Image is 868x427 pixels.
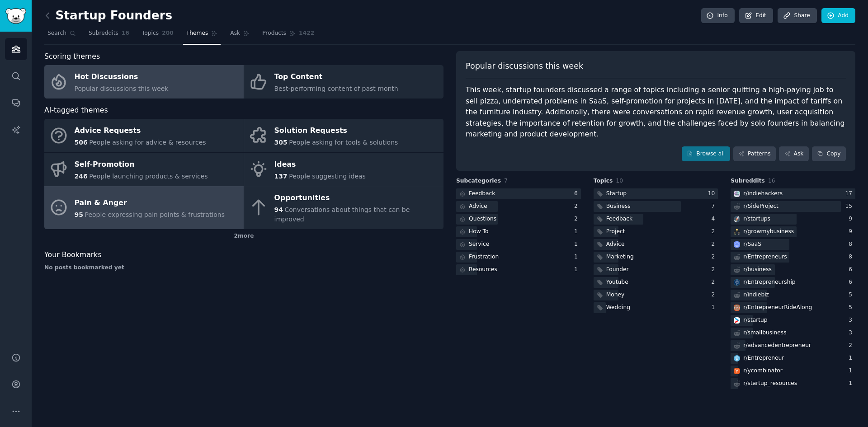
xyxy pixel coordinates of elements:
[469,228,489,236] div: How To
[456,226,581,238] a: How To1
[743,342,811,350] div: r/ advancedentrepreneur
[456,252,581,263] a: Frustration1
[606,291,625,299] div: Money
[606,215,632,223] div: Feedback
[75,124,206,138] div: Advice Requests
[743,278,795,286] div: r/ Entrepreneurship
[712,266,718,274] div: 2
[743,228,794,236] div: r/ growmybusiness
[779,146,809,162] a: Ask
[227,26,253,45] a: Ask
[289,139,398,146] span: People asking for tools & solutions
[244,186,443,229] a: Opportunities94Conversations about things that can be improved
[606,202,631,211] div: Business
[594,188,718,200] a: Startup10
[731,252,855,263] a: r/Entrepreneurs8
[712,278,718,286] div: 2
[469,202,487,211] div: Advice
[274,206,283,213] span: 94
[594,277,718,288] a: Youtube2
[574,190,581,198] div: 6
[708,190,718,198] div: 10
[768,178,775,184] span: 16
[456,264,581,276] a: Resources1
[274,124,398,138] div: Solution Requests
[734,216,740,222] img: startups
[44,229,443,244] div: 2 more
[849,304,855,312] div: 5
[44,119,244,152] a: Advice Requests506People asking for advice & resources
[712,202,718,211] div: 7
[469,266,497,274] div: Resources
[456,188,581,200] a: Feedback6
[734,317,740,324] img: startup
[712,215,718,223] div: 4
[75,139,88,146] span: 506
[734,229,740,235] img: growmybusiness
[731,239,855,250] a: SaaSr/SaaS8
[44,186,244,229] a: Pain & Anger95People expressing pain points & frustrations
[85,211,225,218] span: People expressing pain points & frustrations
[845,190,855,198] div: 17
[731,353,855,364] a: Entrepreneurr/Entrepreneur1
[44,153,244,186] a: Self-Promotion246People launching products & services
[594,201,718,212] a: Business7
[712,228,718,236] div: 2
[701,8,735,23] a: Info
[731,328,855,339] a: r/smallbusiness3
[44,9,172,23] h2: Startup Founders
[594,214,718,225] a: Feedback4
[456,177,501,185] span: Subcategories
[606,278,628,286] div: Youtube
[743,354,784,362] div: r/ Entrepreneur
[731,315,855,326] a: startupr/startup3
[849,329,855,337] div: 3
[606,240,625,249] div: Advice
[594,239,718,250] a: Advice2
[734,368,740,374] img: ycombinator
[44,51,100,62] span: Scoring themes
[606,304,630,312] div: Wedding
[734,279,740,286] img: Entrepreneurship
[574,240,581,249] div: 1
[849,354,855,362] div: 1
[731,378,855,389] a: r/startup_resources1
[594,226,718,238] a: Project2
[244,119,443,152] a: Solution Requests305People asking for tools & solutions
[712,291,718,299] div: 2
[743,253,787,261] div: r/ Entrepreneurs
[594,177,613,185] span: Topics
[139,26,177,45] a: Topics200
[574,228,581,236] div: 1
[469,253,499,261] div: Frustration
[466,61,583,72] span: Popular discussions this week
[230,29,240,38] span: Ask
[504,178,508,184] span: 7
[186,29,208,38] span: Themes
[183,26,221,45] a: Themes
[574,266,581,274] div: 1
[299,29,314,38] span: 1422
[849,278,855,286] div: 6
[731,366,855,377] a: ycombinatorr/ycombinator1
[456,201,581,212] a: Advice2
[574,215,581,223] div: 2
[743,190,783,198] div: r/ indiehackers
[75,70,169,84] div: Hot Discussions
[734,191,740,197] img: indiehackers
[89,139,206,146] span: People asking for advice & resources
[274,70,398,84] div: Top Content
[75,85,169,92] span: Popular discussions this week
[89,173,208,180] span: People launching products & services
[456,239,581,250] a: Service1
[44,264,443,272] div: No posts bookmarked yet
[606,266,629,274] div: Founder
[75,173,88,180] span: 246
[75,196,225,210] div: Pain & Anger
[712,304,718,312] div: 1
[289,173,366,180] span: People suggesting ideas
[262,29,286,38] span: Products
[85,26,132,45] a: Subreddits16
[733,146,776,162] a: Patterns
[162,29,174,38] span: 200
